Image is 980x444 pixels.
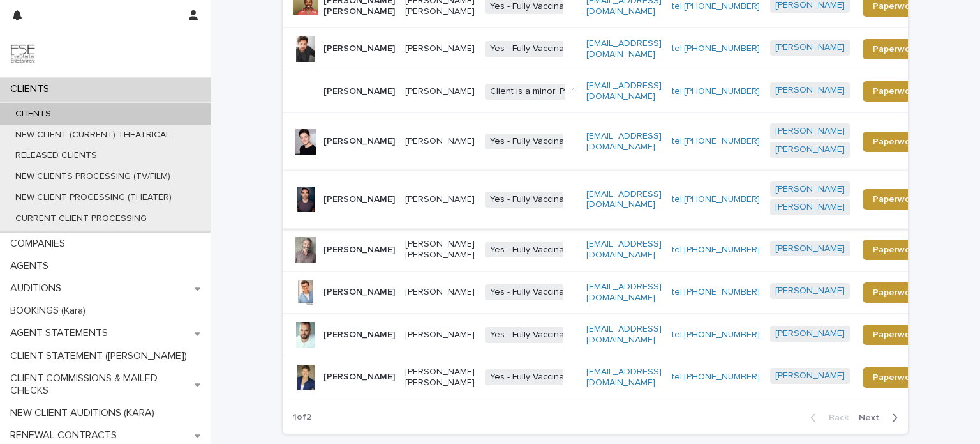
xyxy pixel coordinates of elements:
a: Paperwork [863,81,928,102]
a: tel:[PHONE_NUMBER] [672,195,760,204]
a: tel:[PHONE_NUMBER] [672,287,760,296]
p: [PERSON_NAME] [405,43,475,54]
span: Paperwork [873,87,918,96]
p: NEW CLIENT AUDITIONS (KARA) [5,407,165,419]
tr: [PERSON_NAME][PERSON_NAME]Yes - Fully Vaccinated[EMAIL_ADDRESS][DOMAIN_NAME]tel:[PHONE_NUMBER][PE... [283,271,949,314]
p: [PERSON_NAME] [PERSON_NAME] [405,367,475,388]
a: [EMAIL_ADDRESS][DOMAIN_NAME] [586,282,662,302]
a: tel:[PHONE_NUMBER] [672,137,760,146]
a: [PERSON_NAME] [775,42,845,53]
p: [PERSON_NAME] [PERSON_NAME] [405,239,475,261]
p: [PERSON_NAME] [405,287,475,298]
span: Yes - Fully Vaccinated [485,369,583,385]
a: [EMAIL_ADDRESS][DOMAIN_NAME] [586,132,662,151]
p: CLIENT STATEMENT ([PERSON_NAME]) [5,350,197,362]
a: Paperwork [863,132,928,152]
a: [PERSON_NAME] [775,202,845,213]
p: [PERSON_NAME] [323,287,395,298]
a: [EMAIL_ADDRESS][DOMAIN_NAME] [586,325,662,344]
a: [EMAIL_ADDRESS][DOMAIN_NAME] [586,240,662,259]
span: Paperwork [873,137,918,146]
p: [PERSON_NAME] [323,330,395,341]
p: CLIENTS [5,109,61,119]
p: [PERSON_NAME] [323,86,395,97]
a: tel:[PHONE_NUMBER] [672,2,760,11]
button: Back [800,412,854,424]
span: Yes - Fully Vaccinated [485,242,583,258]
a: tel:[PHONE_NUMBER] [672,372,760,381]
p: AGENT STATEMENTS [5,327,118,339]
a: Paperwork [863,367,928,388]
p: CLIENTS [5,83,59,95]
span: Paperwork [873,288,918,297]
p: NEW CLIENTS PROCESSING (TV/FILM) [5,171,181,182]
p: [PERSON_NAME] [323,136,395,147]
p: [PERSON_NAME] [323,372,395,383]
a: Paperwork [863,325,928,345]
p: [PERSON_NAME] [405,330,475,341]
a: [PERSON_NAME] [775,286,845,296]
a: [EMAIL_ADDRESS][DOMAIN_NAME] [586,39,662,59]
span: Paperwork [873,330,918,339]
span: Paperwork [873,45,918,54]
p: [PERSON_NAME] [405,194,475,205]
p: NEW CLIENT (CURRENT) THEATRICAL [5,130,181,141]
span: Client is a minor. Put any notes that apply to the minor's status in the note section. [485,84,830,100]
p: [PERSON_NAME] [323,245,395,256]
span: Back [821,413,849,422]
a: Paperwork [863,240,928,260]
a: [PERSON_NAME] [775,328,845,339]
a: [PERSON_NAME] [775,243,845,254]
a: [EMAIL_ADDRESS][DOMAIN_NAME] [586,190,662,210]
span: Yes - Fully Vaccinated [485,192,583,208]
p: [PERSON_NAME] [405,136,475,147]
p: [PERSON_NAME] [323,43,395,54]
span: Yes - Fully Vaccinated [485,134,583,149]
p: RENEWAL CONTRACTS [5,429,127,441]
img: 9JgRvJ3ETPGCJDhvPVA5 [10,42,36,67]
span: Yes - Fully Vaccinated [485,284,583,300]
span: + 1 [568,88,575,95]
p: 1 of 2 [283,402,322,433]
p: NEW CLIENT PROCESSING (THEATER) [5,192,182,203]
a: [PERSON_NAME] [775,85,845,96]
tr: [PERSON_NAME][PERSON_NAME]Yes - Fully Vaccinated[EMAIL_ADDRESS][DOMAIN_NAME]tel:[PHONE_NUMBER][PE... [283,112,949,171]
span: Paperwork [873,245,918,254]
p: [PERSON_NAME] [405,86,475,97]
a: Paperwork [863,39,928,59]
p: AUDITIONS [5,282,71,295]
span: Paperwork [873,373,918,382]
a: tel:[PHONE_NUMBER] [672,330,760,339]
tr: [PERSON_NAME][PERSON_NAME]Yes - Fully Vaccinated[EMAIL_ADDRESS][DOMAIN_NAME]tel:[PHONE_NUMBER][PE... [283,314,949,356]
p: RELEASED CLIENTS [5,150,107,161]
tr: [PERSON_NAME][PERSON_NAME]Client is a minor. Put any notes that apply to the minor's status in th... [283,70,949,113]
p: [PERSON_NAME] [323,194,395,205]
p: BOOKINGS (Kara) [5,305,96,317]
a: [PERSON_NAME] [775,126,845,137]
a: [PERSON_NAME] [775,144,845,155]
span: Next [859,413,887,422]
span: Yes - Fully Vaccinated [485,41,583,57]
button: Next [854,412,908,424]
tr: [PERSON_NAME][PERSON_NAME]Yes - Fully Vaccinated[EMAIL_ADDRESS][DOMAIN_NAME]tel:[PHONE_NUMBER][PE... [283,27,949,70]
a: tel:[PHONE_NUMBER] [672,245,760,254]
p: CLIENT COMMISSIONS & MAILED CHECKS [5,372,195,397]
tr: [PERSON_NAME][PERSON_NAME] [PERSON_NAME]Yes - Fully Vaccinated[EMAIL_ADDRESS][DOMAIN_NAME]tel:[PH... [283,229,949,272]
a: [PERSON_NAME] [775,184,845,195]
p: CURRENT CLIENT PROCESSING [5,213,157,224]
a: [EMAIL_ADDRESS][DOMAIN_NAME] [586,81,662,101]
p: AGENTS [5,260,59,272]
span: Paperwork [873,195,918,204]
a: [EMAIL_ADDRESS][DOMAIN_NAME] [586,367,662,387]
a: [PERSON_NAME] [775,371,845,381]
a: tel:[PHONE_NUMBER] [672,87,760,96]
a: Paperwork [863,282,928,303]
tr: [PERSON_NAME][PERSON_NAME]Yes - Fully Vaccinated[EMAIL_ADDRESS][DOMAIN_NAME]tel:[PHONE_NUMBER][PE... [283,171,949,229]
p: COMPANIES [5,238,75,250]
span: Paperwork [873,2,918,11]
tr: [PERSON_NAME][PERSON_NAME] [PERSON_NAME]Yes - Fully Vaccinated[EMAIL_ADDRESS][DOMAIN_NAME]tel:[PH... [283,356,949,399]
span: Yes - Fully Vaccinated [485,327,583,343]
a: Paperwork [863,189,928,210]
a: tel:[PHONE_NUMBER] [672,44,760,53]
